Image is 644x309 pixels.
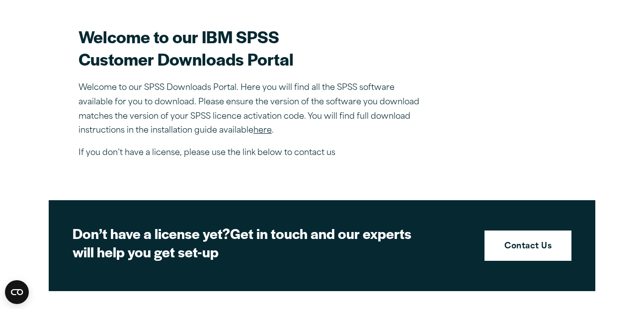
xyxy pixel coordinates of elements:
[79,81,426,138] p: Welcome to our SPSS Downloads Portal. Here you will find all the SPSS software available for you ...
[79,146,426,160] p: If you don’t have a license, please use the link below to contact us
[79,25,426,70] h2: Welcome to our IBM SPSS Customer Downloads Portal
[73,223,230,243] strong: Don’t have a license yet?
[253,127,272,135] a: here
[504,240,552,253] strong: Contact Us
[484,231,571,261] a: Contact Us
[5,280,29,304] button: Open CMP widget
[73,224,420,261] h2: Get in touch and our experts will help you get set-up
